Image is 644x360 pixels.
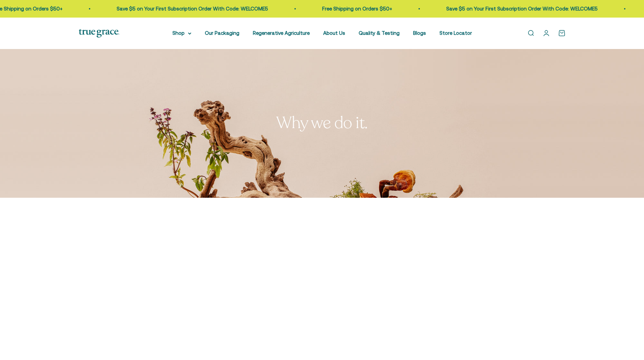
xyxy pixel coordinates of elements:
p: Save $5 on Your First Subscription Order With Code: WELCOME5 [116,5,267,13]
split-lines: Why we do it. [276,112,368,134]
a: Store Locator [439,30,472,36]
summary: Shop [172,29,191,37]
a: About Us [323,30,345,36]
a: Our Packaging [205,30,239,36]
a: Quality & Testing [359,30,400,36]
a: Free Shipping on Orders $50+ [321,6,391,11]
p: Save $5 on Your First Subscription Order With Code: WELCOME5 [446,5,597,13]
a: Regenerative Agriculture [253,30,310,36]
a: Blogs [413,30,426,36]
